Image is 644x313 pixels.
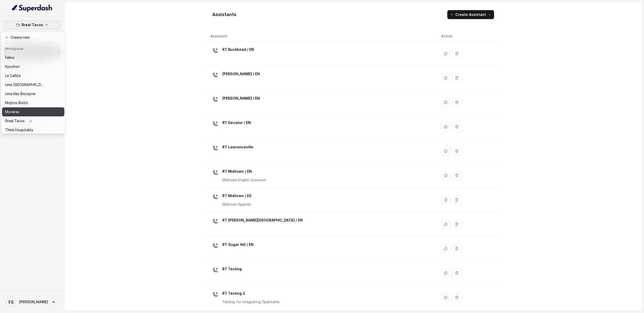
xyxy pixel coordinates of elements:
[2,44,64,52] header: Workspaces
[2,33,64,42] button: Create new
[5,127,33,133] p: Think Hospitality
[5,118,25,124] p: Rreal Tacos
[5,73,21,79] p: La Cañita
[5,91,35,97] p: Lima Key Biscayne
[5,55,15,61] p: Felino
[5,82,45,88] p: Lima [GEOGRAPHIC_DATA]
[22,22,43,28] p: Rreal Tacos
[5,109,19,115] p: Moreiras
[1,32,65,134] div: Rreal Tacos
[5,100,28,106] p: Mojitos Bistro
[4,20,60,29] button: Rreal Tacos
[5,64,20,70] p: Kyochon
